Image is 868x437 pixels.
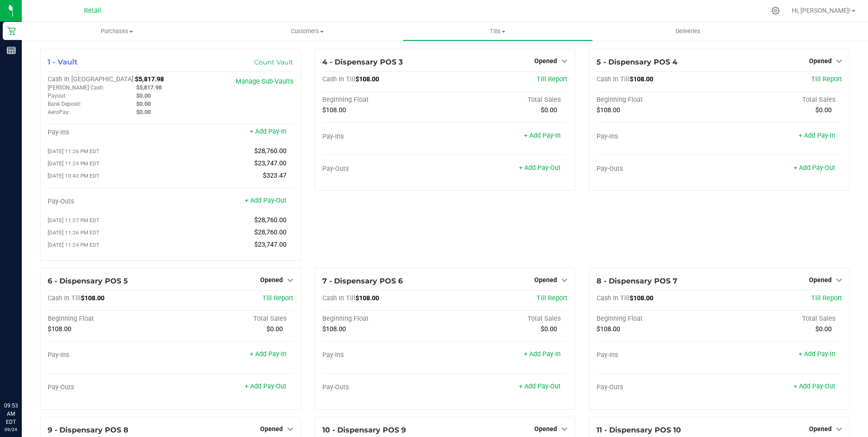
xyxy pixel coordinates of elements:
[250,128,286,135] a: + Add Pay-In
[534,276,557,283] span: Opened
[322,426,406,434] span: 10 - Dispensary POS 9
[799,132,835,139] a: + Add Pay-In
[322,325,346,333] span: $108.00
[254,159,286,167] span: $23,747.00
[720,96,842,104] div: Total Sales
[445,315,567,323] div: Total Sales
[597,426,681,434] span: 11 - Dispensary POS 10
[597,165,719,173] div: Pay-Outs
[84,7,101,15] span: Retail
[770,6,781,15] div: Manage settings
[809,425,832,432] span: Opened
[597,351,719,359] div: Pay-Ins
[48,426,128,434] span: 9 - Dispensary POS 8
[48,229,99,236] span: [DATE] 11:26 PM EDT
[322,75,355,83] span: Cash In Till
[254,147,286,155] span: $28,760.00
[355,75,379,83] span: $108.00
[48,75,135,83] span: Cash In [GEOGRAPHIC_DATA]:
[136,109,151,115] span: $0.00
[48,351,170,359] div: Pay-Ins
[136,92,151,99] span: $0.00
[597,58,677,66] span: 5 - Dispensary POS 4
[81,294,104,302] span: $108.00
[815,325,832,333] span: $0.00
[403,27,592,35] span: Tills
[254,58,293,66] a: Count Vault
[48,294,81,302] span: Cash In Till
[322,58,403,66] span: 4 - Dispensary POS 3
[48,198,170,206] div: Pay-Outs
[48,84,104,91] span: [PERSON_NAME] Cash:
[524,132,561,139] a: + Add Pay-In
[630,75,653,83] span: $108.00
[236,78,293,85] a: Manage Sub-Vaults
[48,173,99,179] span: [DATE] 10:42 PM EDT
[322,165,445,173] div: Pay-Outs
[519,382,561,390] a: + Add Pay-Out
[537,75,567,83] a: Till Report
[593,22,783,41] a: Deliveries
[266,325,283,333] span: $0.00
[597,96,719,104] div: Beginning Float
[254,216,286,224] span: $28,760.00
[48,315,170,323] div: Beginning Float
[136,84,162,91] span: $5,817.98
[630,294,653,302] span: $108.00
[250,350,286,358] a: + Add Pay-In
[597,106,620,114] span: $108.00
[322,294,355,302] span: Cash In Till
[48,383,170,392] div: Pay-Outs
[136,100,151,107] span: $0.00
[534,57,557,65] span: Opened
[48,325,71,333] span: $108.00
[794,164,835,172] a: + Add Pay-Out
[792,7,851,14] span: Hi, [PERSON_NAME]!
[322,277,403,285] span: 7 - Dispensary POS 6
[322,315,445,323] div: Beginning Float
[48,148,99,154] span: [DATE] 11:26 PM EDT
[245,197,286,204] a: + Add Pay-Out
[597,277,677,285] span: 8 - Dispensary POS 7
[212,22,402,41] a: Customers
[809,276,832,283] span: Opened
[537,294,567,302] a: Till Report
[794,382,835,390] a: + Add Pay-Out
[322,133,445,141] div: Pay-Ins
[720,315,842,323] div: Total Sales
[170,315,293,323] div: Total Sales
[48,93,67,99] span: Payout:
[212,27,402,35] span: Customers
[260,276,283,283] span: Opened
[541,106,557,114] span: $0.00
[403,22,593,41] a: Tills
[322,383,445,392] div: Pay-Outs
[519,164,561,172] a: + Add Pay-Out
[355,294,379,302] span: $108.00
[524,350,561,358] a: + Add Pay-In
[263,172,286,179] span: $323.47
[597,383,719,392] div: Pay-Outs
[597,133,719,141] div: Pay-Ins
[48,58,78,66] span: 1 - Vault
[811,75,842,83] a: Till Report
[445,96,567,104] div: Total Sales
[534,425,557,432] span: Opened
[48,217,99,223] span: [DATE] 11:27 PM EDT
[322,106,346,114] span: $108.00
[809,57,832,65] span: Opened
[811,294,842,302] span: Till Report
[135,75,164,83] span: $5,817.98
[48,277,128,285] span: 6 - Dispensary POS 5
[245,382,286,390] a: + Add Pay-Out
[262,294,293,302] a: Till Report
[7,46,16,55] inline-svg: Reports
[322,351,445,359] div: Pay-Ins
[9,364,36,392] iframe: Resource center
[7,26,16,35] inline-svg: Retail
[322,96,445,104] div: Beginning Float
[541,325,557,333] span: $0.00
